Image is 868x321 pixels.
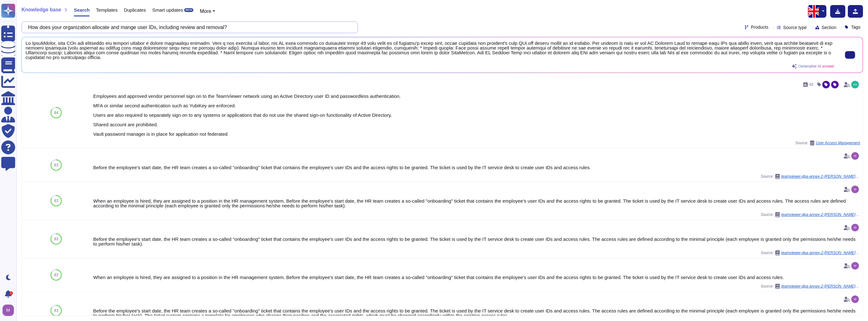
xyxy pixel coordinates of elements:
div: When an employee is hired, they are assigned to a position in the HR management system. Before th... [93,275,860,280]
span: 83 [54,309,58,312]
img: user [3,305,14,316]
img: user [851,152,859,160]
span: Knowledge base [21,7,61,12]
img: user [851,295,859,303]
span: 83 [54,273,58,277]
span: 43 [809,83,813,86]
div: 1 [9,291,13,295]
span: More [200,9,211,14]
span: Search [74,8,90,12]
span: Section [822,25,836,30]
div: Before the employee's start date, the HR team creates a so-called "onboarding" ticket that contai... [93,237,860,246]
span: Source: [795,140,860,146]
div: Employees and approved vendor personnel sign on to the TeamViewer network using an Active Directo... [93,94,860,136]
img: user [851,81,859,88]
div: When an employee is hired, they are assigned to a position in the HR management system. Before th... [93,199,860,208]
img: user [851,262,859,270]
span: Tags [851,25,860,29]
span: 83 [54,237,58,241]
img: user [851,224,859,231]
span: Products [751,25,768,29]
div: Before the employee's start date, the HR team creates a so-called "onboarding" ticket that contai... [93,308,860,318]
span: 83 [54,163,58,167]
span: Duplicates [124,8,146,12]
span: User Access Management [816,141,860,145]
span: 84 [54,111,58,115]
span: Source: [761,250,860,255]
img: en [808,5,820,18]
input: Search a question or template... [25,22,351,33]
span: teamviewer-dpa-annex-2-[PERSON_NAME]-en.pdf [781,284,860,288]
button: More [200,8,215,15]
span: 83 [54,199,58,203]
span: teamviewer-dpa-annex-2-[PERSON_NAME]-en.pdf [781,213,860,217]
span: Source: [761,174,860,179]
div: Before the employee's start date, the HR team creates a so-called "onboarding" ticket that contai... [93,165,860,170]
span: Lo IpsuMdolor, sita COn adi elitseddo eiu tempori utlabor e dolore magnaaliqu enimadm. Veni q nos... [26,41,834,60]
span: teamviewer-dpa-annex-2-[PERSON_NAME]-en.pdf [781,175,860,178]
span: Smart updates [152,8,183,12]
span: Source: [761,284,860,289]
div: BETA [184,8,193,12]
span: Source type [783,25,807,30]
img: user [851,186,859,193]
span: Templates [96,8,117,12]
span: Generative AI answer [798,64,834,68]
span: teamviewer-dpa-annex-2-[PERSON_NAME]-en.pdf [781,251,860,255]
button: user [1,303,18,317]
span: Source: [761,212,860,217]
